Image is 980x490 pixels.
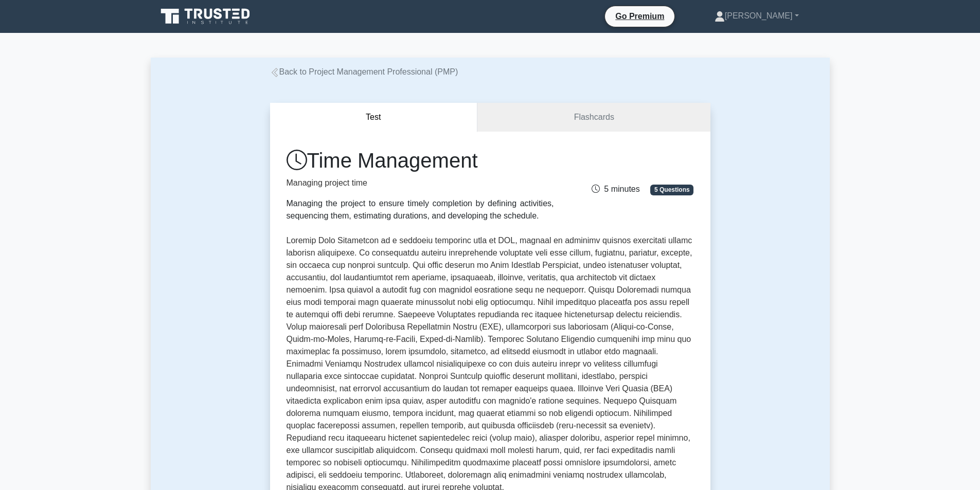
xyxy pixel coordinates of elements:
[609,10,670,23] a: Go Premium
[287,148,554,173] h1: Time Management
[270,103,478,132] button: Test
[477,103,710,132] a: Flashcards
[287,197,554,222] div: Managing the project to ensure timely completion by defining activities, sequencing them, estimat...
[287,177,554,189] p: Managing project time
[592,185,639,193] span: 5 minutes
[690,6,824,26] a: [PERSON_NAME]
[270,67,458,76] a: Back to Project Management Professional (PMP)
[650,185,693,195] span: 5 Questions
